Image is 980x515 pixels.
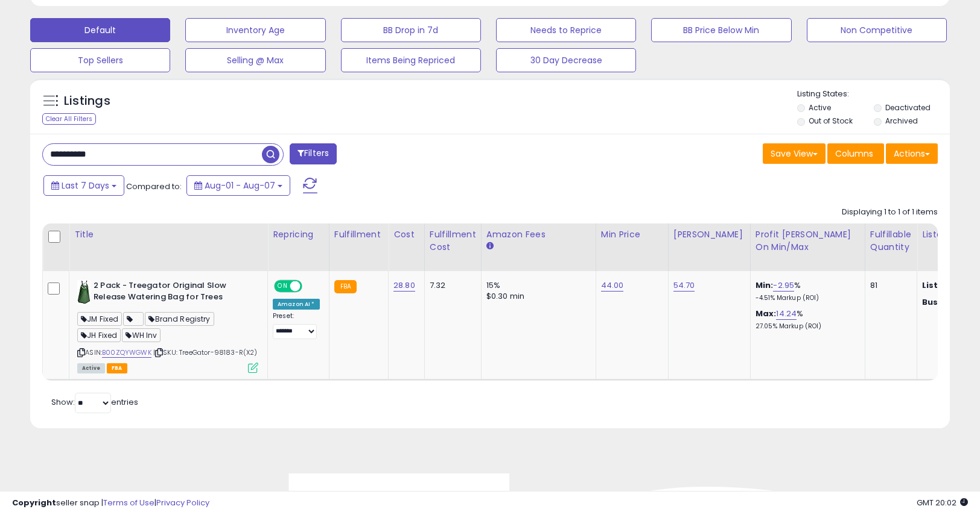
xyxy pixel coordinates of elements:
div: % [756,280,856,302]
button: Columns [827,143,884,164]
span: Columns [835,148,873,160]
button: Aug-01 - Aug-07 [186,175,290,196]
button: Items Being Repriced [341,48,481,72]
div: ASIN: [77,280,258,372]
span: Last 7 Days [62,179,109,192]
button: 30 Day Decrease [496,48,636,72]
th: The percentage added to the cost of goods (COGS) that forms the calculator for Min & Max prices. [750,223,865,271]
div: Title [74,228,262,241]
p: 27.05% Markup (ROI) [756,322,856,331]
div: Profit [PERSON_NAME] on Min/Max [756,228,860,254]
div: Fulfillment [334,228,383,241]
button: Default [30,18,170,42]
div: 81 [870,280,908,291]
button: Save View [763,143,826,164]
span: WH Inv [122,328,161,342]
div: $0.30 min [486,291,587,302]
button: Inventory Age [185,18,325,42]
a: 28.80 [393,279,415,292]
small: FBA [334,280,357,293]
img: 41HOoKqzLDL._SL40_.jpg [77,280,91,304]
div: 7.32 [430,280,472,291]
button: BB Drop in 7d [341,18,481,42]
span: FBA [107,363,127,373]
span: JM Fixed [77,312,122,326]
span: OFF [301,281,320,292]
b: Max: [756,308,777,319]
span: Show: entries [51,396,138,408]
div: [PERSON_NAME] [673,228,745,241]
div: Preset: [273,312,320,339]
button: Last 7 Days [43,175,124,196]
a: B00ZQYWGWK [102,348,151,358]
span: Aug-01 - Aug-07 [205,179,275,192]
button: Needs to Reprice [496,18,636,42]
span: Compared to: [126,181,182,192]
label: Out of Stock [809,116,853,126]
label: Archived [885,116,918,126]
div: Amazon AI * [273,299,320,310]
button: Filters [290,143,337,164]
button: Top Sellers [30,48,170,72]
a: 44.00 [601,279,624,292]
div: Displaying 1 to 1 of 1 items [842,207,938,218]
button: Non Competitive [807,18,947,42]
div: 15% [486,280,587,291]
button: BB Price Below Min [651,18,791,42]
span: JH Fixed [77,328,121,342]
label: Deactivated [885,102,931,113]
div: % [756,308,856,331]
span: | SKU: TreeGator-98183-R(X2) [153,348,258,357]
b: Listed Price: [922,279,977,291]
button: Selling @ Max [185,48,325,72]
div: Cost [393,228,419,241]
div: Fulfillable Quantity [870,228,912,254]
h5: Listings [64,93,110,110]
label: Active [809,102,831,113]
p: Listing States: [797,89,950,100]
small: Amazon Fees. [486,241,494,252]
div: Amazon Fees [486,228,591,241]
div: Clear All Filters [42,113,96,125]
button: Actions [886,143,938,164]
a: 14.24 [776,308,797,320]
p: -4.51% Markup (ROI) [756,294,856,302]
span: All listings currently available for purchase on Amazon [77,363,105,373]
span: Brand Registry [145,312,214,326]
b: Min: [756,279,774,291]
span: ON [275,281,290,292]
a: 54.70 [673,279,695,292]
div: Fulfillment Cost [430,228,476,254]
div: Min Price [601,228,663,241]
div: Repricing [273,228,324,241]
a: -2.95 [773,279,794,292]
b: 2 Pack - Treegator Original Slow Release Watering Bag for Trees [94,280,240,305]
